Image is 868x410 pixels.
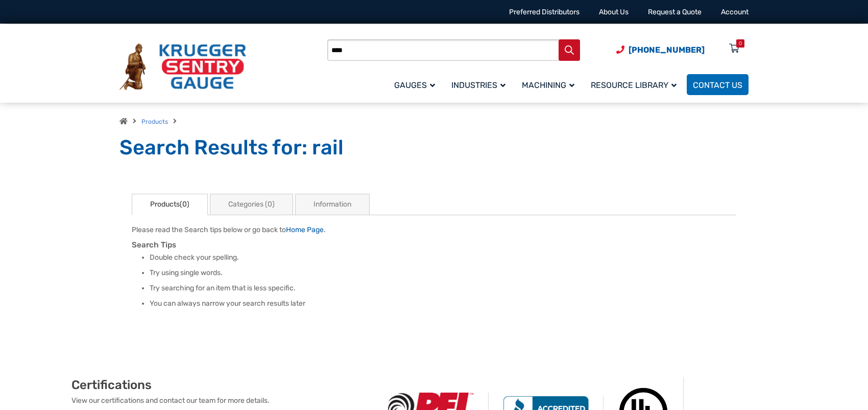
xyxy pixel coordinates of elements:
a: Home Page [286,225,324,234]
a: Request a Quote [648,8,702,16]
h1: Search Results for: rail [119,135,749,161]
a: Products [141,118,168,125]
a: Resource Library [585,73,687,97]
p: Please read the Search tips below or go back to . [132,224,736,235]
h2: Certifications [71,377,374,393]
a: Industries [445,73,516,97]
li: Try using single words. [150,268,736,278]
li: You can always narrow your search results later [150,299,736,309]
a: Categories (0) [210,194,293,215]
span: Resource Library [591,80,677,90]
a: Products(0) [132,194,208,215]
span: Industries [451,80,505,90]
a: Phone Number (920) 434-8860 [616,43,705,56]
a: Gauges [388,73,445,97]
a: Information [295,194,370,215]
li: Double check your spelling. [150,253,736,263]
div: 0 [739,39,742,48]
p: View our certifications and contact our team for more details. [71,395,374,406]
a: Contact Us [687,74,749,95]
a: Preferred Distributors [509,8,580,16]
span: [PHONE_NUMBER] [629,45,705,55]
li: Try searching for an item that is less specific. [150,283,736,293]
h3: Search Tips [132,240,736,250]
a: About Us [599,8,629,16]
span: Contact Us [693,80,742,90]
span: Gauges [394,80,435,90]
span: Machining [522,80,574,90]
img: Krueger Sentry Gauge [119,43,246,90]
a: Account [721,8,749,16]
a: Machining [516,73,585,97]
